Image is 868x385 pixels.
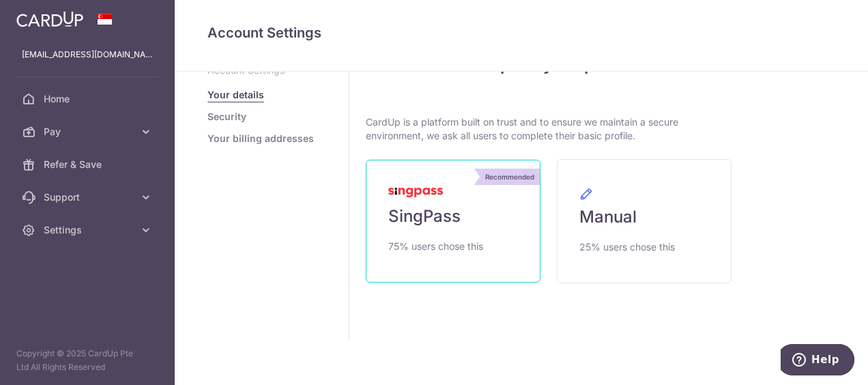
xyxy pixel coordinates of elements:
[781,344,854,378] iframe: Opens a widget where you can find more information
[44,223,134,237] span: Settings
[44,92,134,106] span: Home
[16,11,83,27] img: CardUp
[207,110,246,124] a: Security
[31,10,59,22] span: Help
[44,125,134,139] span: Pay
[366,160,540,283] a: Recommended SingPass 75% users chose this
[388,188,443,197] img: MyInfoLogo
[366,115,732,143] p: CardUp is a platform built on trust and to ensure we maintain a secure environment, we ask all us...
[480,169,540,185] div: Recommended
[557,159,732,283] a: Manual 25% users chose this
[579,239,675,255] span: 25% users chose this
[388,205,461,227] span: SingPass
[22,48,153,61] p: [EMAIL_ADDRESS][DOMAIN_NAME]
[207,22,835,44] h4: Account Settings
[44,158,134,171] span: Refer & Save
[207,88,264,102] a: Your details
[207,132,314,145] a: Your billing addresses
[579,206,637,228] span: Manual
[44,190,134,204] span: Support
[388,238,483,255] span: 75% users chose this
